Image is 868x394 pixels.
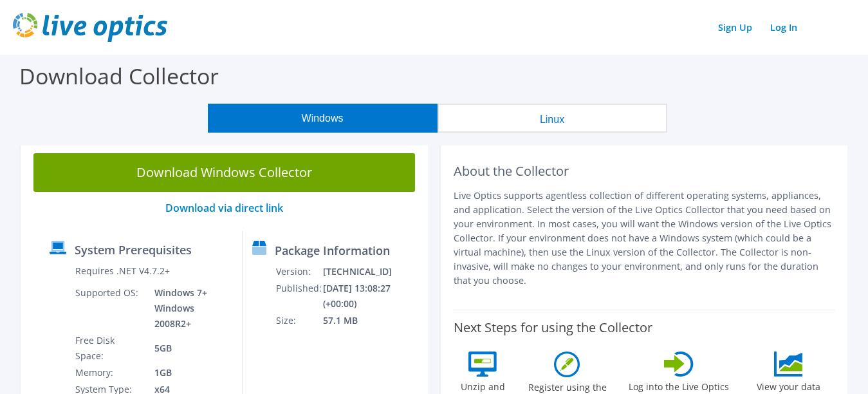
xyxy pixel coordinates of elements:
p: Live Optics supports agentless collection of different operating systems, appliances, and applica... [454,189,835,288]
td: 5GB [145,332,232,364]
label: Requires .NET V4.7.2+ [75,265,170,277]
button: Linux [438,104,667,133]
a: Sign Up [712,18,759,37]
a: Log In [764,18,804,37]
td: Memory: [75,364,145,381]
label: Next Steps for using the Collector [454,320,652,335]
td: [DATE] 13:08:27 (+00:00) [322,280,422,312]
img: live_optics_svg.svg [13,13,167,42]
h2: About the Collector [454,164,835,179]
button: Windows [208,104,438,133]
a: Download Windows Collector [33,153,415,192]
td: [TECHNICAL_ID] [322,263,422,280]
td: Windows 7+ Windows 2008R2+ [145,285,232,332]
td: 57.1 MB [322,312,422,329]
label: System Prerequisites [75,243,192,256]
td: 1GB [145,364,232,381]
td: Size: [275,312,322,329]
a: Download via direct link [165,201,283,215]
td: Published: [275,280,322,312]
label: Download Collector [19,61,219,91]
label: Package Information [275,244,390,257]
td: Free Disk Space: [75,332,145,364]
td: Version: [275,263,322,280]
td: Supported OS: [75,285,145,332]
